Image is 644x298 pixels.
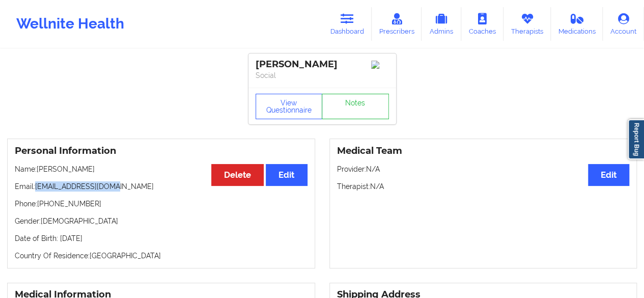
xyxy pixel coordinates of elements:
a: Notes [322,94,389,119]
p: Email: [EMAIL_ADDRESS][DOMAIN_NAME] [15,181,307,192]
a: Medications [551,7,603,41]
a: Dashboard [323,7,372,41]
a: Account [603,7,644,41]
a: Prescribers [372,7,422,41]
img: Image%2Fplaceholer-image.png [371,61,389,69]
p: Country Of Residence: [GEOGRAPHIC_DATA] [15,251,307,261]
p: Provider: N/A [337,164,630,174]
h3: Personal Information [15,145,307,157]
div: [PERSON_NAME] [256,59,389,70]
a: Report Bug [628,119,644,159]
p: Therapist: N/A [337,181,630,192]
a: Coaches [461,7,503,41]
a: Therapists [503,7,551,41]
p: Name: [PERSON_NAME] [15,164,307,174]
button: View Questionnaire [256,94,323,119]
button: Edit [588,164,629,186]
h3: Medical Team [337,145,630,157]
p: Phone: [PHONE_NUMBER] [15,199,307,209]
p: Date of Birth: [DATE] [15,233,307,243]
a: Admins [422,7,461,41]
p: Social [256,70,389,80]
button: Edit [266,164,307,186]
button: Delete [211,164,264,186]
p: Gender: [DEMOGRAPHIC_DATA] [15,216,307,226]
